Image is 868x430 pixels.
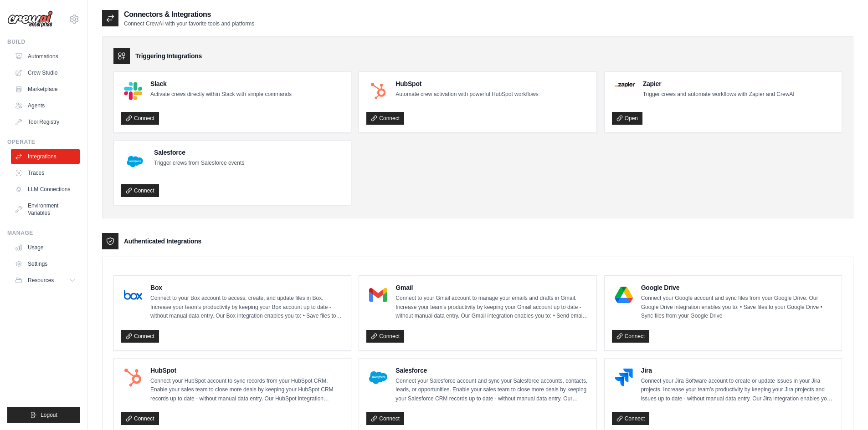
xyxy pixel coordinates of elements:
p: Connect to your Gmail account to manage your emails and drafts in Gmail. Increase your team’s pro... [395,294,589,321]
a: Integrations [11,149,80,164]
a: Crew Studio [11,66,80,80]
span: Logout [41,411,57,419]
img: Google Drive Logo [615,286,633,304]
h4: HubSpot [395,79,538,88]
h4: Slack [150,79,292,88]
a: Tool Registry [11,115,80,129]
div: Operate [7,138,80,146]
a: Connect [121,412,159,425]
h4: Zapier [643,79,795,88]
button: Resources [11,273,80,288]
img: Box Logo [124,286,142,304]
div: Build [7,38,80,46]
a: Automations [11,49,80,64]
h4: Google Drive [641,283,834,292]
p: Connect your HubSpot account to sync records from your HubSpot CRM. Enable your sales team to clo... [150,377,344,404]
p: Trigger crews from Salesforce events [154,159,244,168]
a: Agents [11,98,80,113]
img: Zapier Logo [615,82,635,87]
img: HubSpot Logo [369,82,387,100]
p: Connect your Salesforce account and sync your Salesforce accounts, contacts, leads, or opportunit... [395,377,589,404]
p: Connect your Jira Software account to create or update issues in your Jira projects. Increase you... [641,377,834,404]
p: Connect CrewAI with your favorite tools and platforms [124,20,254,27]
div: Manage [7,229,80,237]
p: Activate crews directly within Slack with simple commands [150,90,292,99]
a: Marketplace [11,82,80,96]
a: Connect [121,112,159,125]
p: Trigger crews and automate workflows with Zapier and CrewAI [643,90,795,99]
img: Jira Logo [615,369,633,387]
h4: Salesforce [395,366,589,375]
img: Salesforce Logo [124,151,146,172]
a: Usage [11,240,80,255]
p: Connect your Google account and sync files from your Google Drive. Our Google Drive integration e... [641,294,834,321]
button: Logout [7,407,80,423]
a: Connect [121,184,159,197]
img: Gmail Logo [369,286,387,304]
img: Salesforce Logo [369,369,387,387]
h3: Authenticated Integrations [124,237,201,246]
a: Connect [366,412,404,425]
img: Slack Logo [124,82,142,100]
a: Connect [366,330,404,343]
a: Open [612,112,642,125]
span: Resources [28,277,54,284]
h3: Triggering Integrations [135,51,202,61]
h4: Gmail [395,283,589,292]
a: Connect [366,112,404,125]
h4: HubSpot [150,366,344,375]
h2: Connectors & Integrations [124,9,254,20]
a: Connect [121,330,159,343]
a: Connect [612,330,650,343]
a: Environment Variables [11,198,80,220]
h4: Box [150,283,344,292]
a: LLM Connections [11,182,80,197]
a: Settings [11,257,80,271]
p: Automate crew activation with powerful HubSpot workflows [395,90,538,99]
a: Connect [612,412,650,425]
h4: Salesforce [154,148,244,157]
h4: Jira [641,366,834,375]
p: Connect to your Box account to access, create, and update files in Box. Increase your team’s prod... [150,294,344,321]
img: HubSpot Logo [124,369,142,387]
img: Logo [7,10,53,28]
a: Traces [11,166,80,180]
